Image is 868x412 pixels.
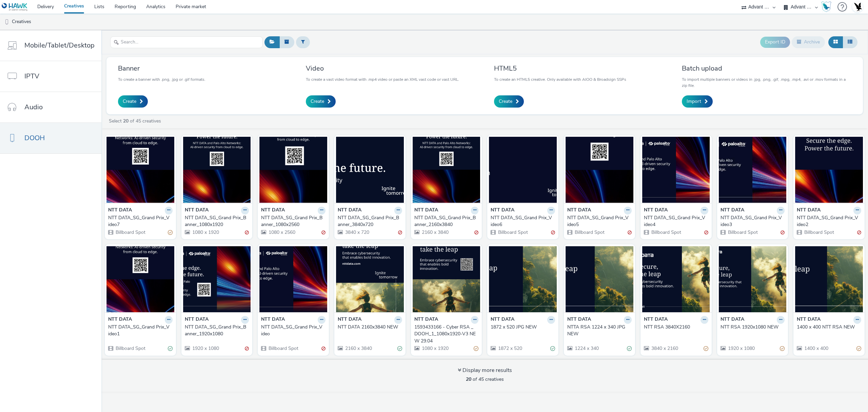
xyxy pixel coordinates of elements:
[108,214,170,228] div: NTT DATA_SG_Grand Prix_Video7
[118,64,205,73] h3: Banner
[110,36,263,48] input: Search...
[644,207,668,214] strong: NTT DATA
[168,345,173,352] div: Valid
[336,137,404,203] img: NTT DATA_SG_Grand Prix_Banner_3840x720 visual
[687,98,701,105] span: Import
[2,3,28,11] img: undefined Logo
[185,214,249,228] a: NTT DATA_SG_Grand Prix_Banner_1080x1920
[466,376,471,382] strong: 20
[413,137,480,203] img: NTT DATA_SG_Grand Prix_Banner_2160x3840 visual
[792,36,825,48] button: Archive
[628,229,632,236] div: Invalid
[857,229,861,236] div: Invalid
[491,316,514,324] strong: NTT DATA
[567,324,632,338] a: NTTA RSA 1224 x 340 JPG NEW
[644,324,708,331] a: NTT RSA 3840X2160
[311,98,324,105] span: Create
[24,71,39,81] span: IPTV
[261,316,285,324] strong: NTT DATA
[491,324,555,331] a: 1872 x 520 JPG NEW
[108,324,173,338] a: NTT DATA_SG_Grand Prix_Video1
[642,246,710,312] img: NTT RSA 3840X2160 visual
[797,214,861,228] a: NTT DATA_SG_Grand Prix_Video2
[489,137,557,203] img: NTT DATA_SG_Grand Prix_Video6 visual
[261,324,323,338] div: NTT DATA_SG_Grand Prix_Video
[499,98,512,105] span: Create
[719,137,787,203] img: NTT DATA_SG_Grand Prix_Video3 visual
[828,36,843,48] button: Grid
[856,345,861,352] div: Partially valid
[192,229,219,236] span: 1080 x 1920
[338,324,399,331] div: NTT DATA 2160x3840 NEW
[268,229,295,236] span: 1080 x 2560
[721,324,785,331] a: NTT RSA 1920x1080 NEW
[682,95,713,108] a: Import
[780,345,785,352] div: Partially valid
[123,118,129,124] strong: 20
[821,1,831,12] img: Hawk Academy
[497,345,522,352] span: 1872 x 520
[721,207,744,214] strong: NTT DATA
[627,345,632,352] div: Valid
[338,214,402,228] a: NTT DATA_SG_Grand Prix_Banner_3840x720
[421,345,449,352] span: 1080 x 1920
[642,137,710,203] img: NTT DATA_SG_Grand Prix_Video4 visual
[797,207,821,214] strong: NTT DATA
[797,324,861,331] a: 1400 x 400 NTT RSA NEW
[259,137,327,203] img: NTT DATA_SG_Grand Prix_Banner_1080x2560 visual
[704,345,708,352] div: Partially valid
[261,207,285,214] strong: NTT DATA
[644,316,668,324] strong: NTT DATA
[644,324,706,331] div: NTT RSA 3840X2160
[321,345,325,352] div: Invalid
[413,246,480,312] img: 1593433166 - Cyber RSA _DOOH_1_1080x1920-V3 NEW 29.04 visual
[185,324,249,338] a: NTT DATA_SG_Grand Prix_Banner_1920x1080
[644,214,708,228] a: NTT DATA_SG_Grand Prix_Video4
[115,345,145,352] span: Billboard Spot
[259,246,327,312] img: NTT DATA_SG_Grand Prix_Video visual
[414,214,479,228] a: NTT DATA_SG_Grand Prix_Banner_2160x3840
[644,214,706,228] div: NTT DATA_SG_Grand Prix_Video4
[852,2,863,12] img: Account UK
[804,229,834,236] span: Billboard Spot
[168,229,173,236] div: Partially valid
[843,36,857,48] button: Table
[268,345,298,352] span: Billboard Spot
[489,246,557,312] img: 1872 x 520 JPG NEW visual
[185,316,209,324] strong: NTT DATA
[344,345,372,352] span: 2160 x 3840
[721,214,785,228] a: NTT DATA_SG_Grand Prix_Video3
[721,324,782,331] div: NTT RSA 1920x1080 NEW
[397,345,402,352] div: Valid
[24,40,95,50] span: Mobile/Tablet/Desktop
[106,246,174,312] img: NTT DATA_SG_Grand Prix_Video1 visual
[338,316,361,324] strong: NTT DATA
[414,207,438,214] strong: NTT DATA
[192,345,219,352] span: 1920 x 1080
[414,214,476,228] div: NTT DATA_SG_Grand Prix_Banner_2160x3840
[261,324,325,338] a: NTT DATA_SG_Grand Prix_Video
[491,214,555,228] a: NTT DATA_SG_Grand Prix_Video6
[491,207,514,214] strong: NTT DATA
[185,207,209,214] strong: NTT DATA
[494,64,626,73] h3: HTML5
[494,76,626,82] p: To create an HTML5 creative. Only available with AIOO & Broadsign SSPs
[721,214,782,228] div: NTT DATA_SG_Grand Prix_Video3
[421,229,449,236] span: 2160 x 3840
[566,137,633,203] img: NTT DATA_SG_Grand Prix_Video5 visual
[567,207,591,214] strong: NTT DATA
[795,246,863,312] img: 1400 x 400 NTT RSA NEW visual
[414,316,438,324] strong: NTT DATA
[321,229,325,236] div: Invalid
[108,324,170,338] div: NTT DATA_SG_Grand Prix_Video1
[458,367,512,374] div: Display more results
[261,214,323,228] div: NTT DATA_SG_Grand Prix_Banner_1080x2560
[795,137,863,203] img: NTT DATA_SG_Grand Prix_Video2 visual
[704,229,708,236] div: Invalid
[185,214,246,228] div: NTT DATA_SG_Grand Prix_Banner_1080x1920
[108,214,173,228] a: NTT DATA_SG_Grand Prix_Video7
[719,246,787,312] img: NTT RSA 1920x1080 NEW visual
[336,246,404,312] img: NTT DATA 2160x3840 NEW visual
[551,229,555,236] div: Invalid
[797,214,859,228] div: NTT DATA_SG_Grand Prix_Video2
